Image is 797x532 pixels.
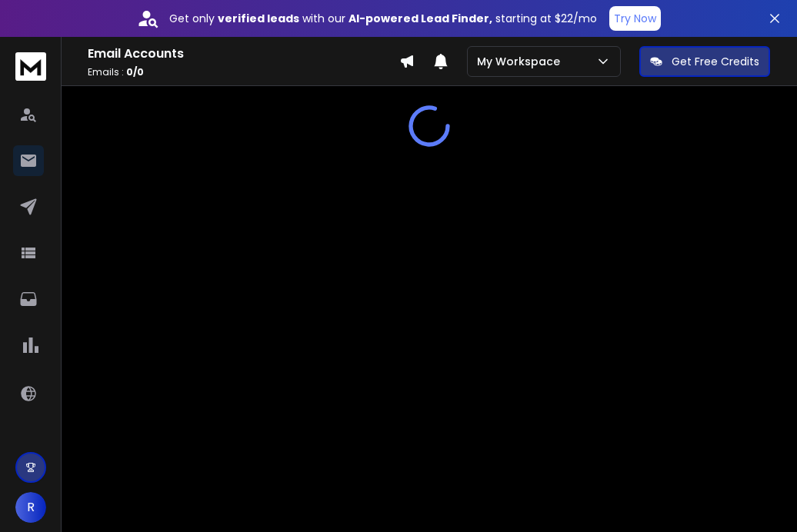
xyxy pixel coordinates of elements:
button: Get Free Credits [639,46,770,77]
strong: AI-powered Lead Finder, [348,11,492,26]
button: R [15,492,46,523]
strong: verified leads [218,11,299,26]
p: My Workspace [477,54,566,69]
p: Get only with our starting at $22/mo [169,11,597,26]
button: Try Now [609,6,661,31]
h1: Email Accounts [88,45,399,63]
p: Emails : [88,66,399,78]
img: logo [15,52,46,81]
p: Get Free Credits [672,54,759,69]
span: 0 / 0 [126,65,144,78]
p: Try Now [614,11,656,26]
